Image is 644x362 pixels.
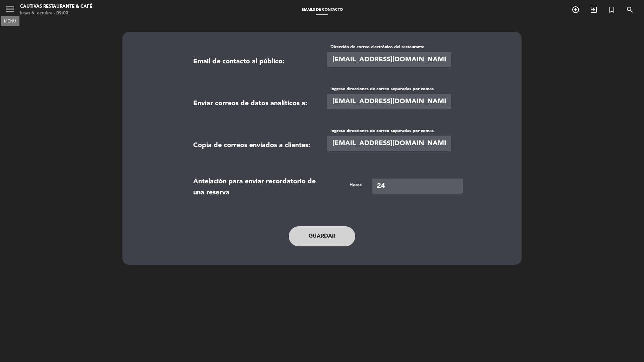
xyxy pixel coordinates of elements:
[298,8,346,12] span: Emails de Contacto
[608,6,616,14] i: turned_in_not
[193,53,284,67] label: Email de contacto al público:
[193,173,317,198] label: Antelación para enviar recordatorio de una reserva
[1,18,19,24] div: MENU
[590,6,598,14] i: exit_to_app
[289,226,355,246] button: Guardar
[322,169,367,201] div: Horas
[572,6,580,14] i: add_circle_outline
[193,95,307,109] label: Enviar correos de datos analíticos a:
[20,3,92,10] div: Cautivas Restaurante & Café
[193,137,310,151] label: Copia de correos enviados a clientes:
[626,6,634,14] i: search
[5,4,15,14] i: menu
[327,136,451,151] input: contacto@lacocina.com, juan@lacocina.com
[327,127,451,134] label: Ingrese direcciones de correo separadas por comas
[327,94,451,109] input: contacto@lacocina.com, juan@lacocina.com
[5,4,15,16] button: menu
[327,52,451,67] input: contacto@lacocina.com
[327,44,451,51] label: Dirección de correo electrónico del restaurante
[327,85,451,93] label: Ingrese direcciones de correo separadas por comas
[20,10,92,17] div: lunes 6. octubre - 09:03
